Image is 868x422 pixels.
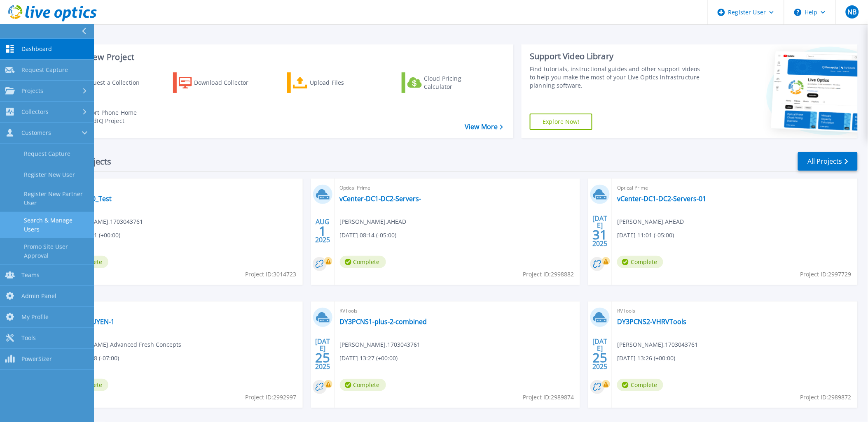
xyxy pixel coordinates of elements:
[340,340,421,349] span: [PERSON_NAME] , 1703043761
[617,256,663,268] span: Complete
[617,217,684,226] span: [PERSON_NAME] , AHEAD
[82,74,148,91] div: Request a Collection
[246,393,297,402] span: Project ID: 2992997
[62,306,298,315] span: Optical Prime
[58,53,503,62] h3: Start a New Project
[21,271,40,279] span: Teams
[340,217,407,226] span: [PERSON_NAME] , AHEAD
[523,393,574,402] span: Project ID: 2989874
[402,72,494,93] a: Cloud Pricing Calculator
[617,318,686,326] a: DY3PCNS2-VHRVTools
[593,231,608,238] span: 31
[593,354,608,361] span: 25
[617,183,853,192] span: Optical Prime
[340,195,421,203] a: vCenter-DC1-DC2-Servers-
[21,355,52,363] span: PowerSizer
[310,74,376,91] div: Upload Files
[21,45,52,53] span: Dashboard
[530,51,702,62] div: Support Video Library
[173,72,265,93] a: Download Collector
[315,339,330,369] div: [DATE] 2025
[617,195,706,203] a: vCenter-DC1-DC2-Servers-01
[523,270,574,279] span: Project ID: 2998882
[617,379,663,391] span: Complete
[21,87,43,95] span: Projects
[530,114,592,130] a: Explore Now!
[21,334,36,342] span: Tools
[592,339,608,369] div: [DATE] 2025
[798,152,858,171] a: All Projects
[340,306,576,315] span: RVTools
[847,9,856,15] span: NB
[340,231,397,240] span: [DATE] 08:14 (-05:00)
[58,72,150,93] a: Request a Collection
[617,354,675,363] span: [DATE] 13:26 (+00:00)
[315,354,330,361] span: 25
[340,318,427,326] a: DY3PCNS1-plus-2-combined
[21,108,49,116] span: Collectors
[62,217,143,226] span: [PERSON_NAME] , 1703043761
[81,109,145,125] div: Import Phone Home CloudIQ Project
[340,256,386,268] span: Complete
[800,270,852,279] span: Project ID: 2997729
[424,74,490,91] div: Cloud Pricing Calculator
[287,72,379,93] a: Upload Files
[21,66,68,74] span: Request Capture
[194,74,260,91] div: Download Collector
[21,292,56,300] span: Admin Panel
[617,231,674,240] span: [DATE] 11:01 (-05:00)
[592,216,608,246] div: [DATE] 2025
[340,354,398,363] span: [DATE] 13:27 (+00:00)
[617,340,698,349] span: [PERSON_NAME] , 1703043761
[246,270,297,279] span: Project ID: 3014723
[617,306,853,315] span: RVTools
[340,183,576,192] span: Optical Prime
[319,227,326,234] span: 1
[21,129,51,137] span: Customers
[340,379,386,391] span: Complete
[465,123,503,131] a: View More
[530,65,702,90] div: Find tutorials, instructional guides and other support videos to help you make the most of your L...
[315,216,330,246] div: AUG 2025
[62,340,181,349] span: [PERSON_NAME] , Advanced Fresh Concepts
[21,313,49,321] span: My Profile
[62,183,298,192] span: Data Domain
[800,393,852,402] span: Project ID: 2989872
